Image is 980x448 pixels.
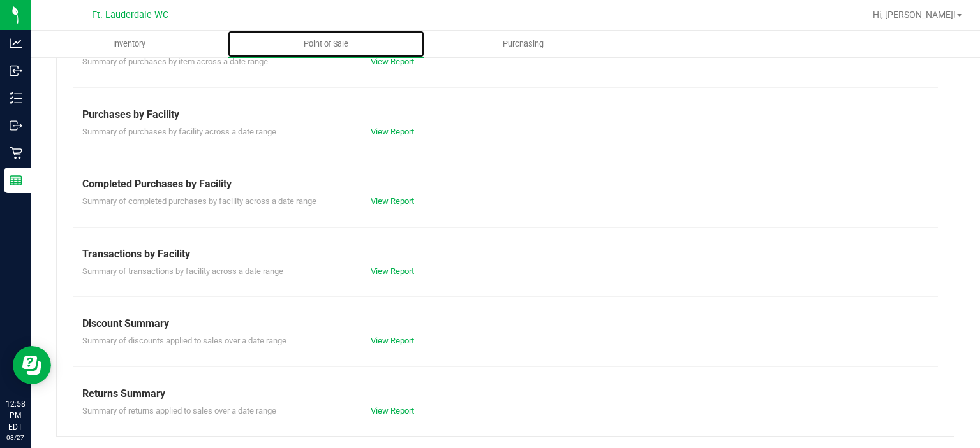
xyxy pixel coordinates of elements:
[82,316,928,331] div: Discount Summary
[82,266,283,276] span: Summary of transactions by facility across a date range
[873,10,956,20] span: Hi, [PERSON_NAME]!
[10,147,22,159] inline-svg: Retail
[424,31,621,57] a: Purchasing
[286,38,366,50] span: Point of Sale
[6,433,25,442] p: 08/27
[82,107,928,122] div: Purchases by Facility
[371,336,414,345] a: View Report
[10,64,22,77] inline-svg: Inbound
[82,247,928,262] div: Transactions by Facility
[82,127,276,136] span: Summary of purchases by facility across a date range
[13,346,51,384] iframe: Resource center
[10,37,22,50] inline-svg: Analytics
[371,266,414,276] a: View Report
[10,174,22,187] inline-svg: Reports
[31,31,228,57] a: Inventory
[10,119,22,132] inline-svg: Outbound
[371,196,414,206] a: View Report
[371,127,414,136] a: View Report
[82,336,286,345] span: Summary of discounts applied to sales over a date range
[371,406,414,415] a: View Report
[82,177,928,192] div: Completed Purchases by Facility
[82,57,268,66] span: Summary of purchases by item across a date range
[82,406,276,415] span: Summary of returns applied to sales over a date range
[10,92,22,105] inline-svg: Inventory
[82,386,928,401] div: Returns Summary
[228,31,425,57] a: Point of Sale
[96,38,163,50] span: Inventory
[371,57,414,66] a: View Report
[486,38,561,50] span: Purchasing
[92,10,168,20] span: Ft. Lauderdale WC
[6,398,25,433] p: 12:58 PM EDT
[82,196,316,206] span: Summary of completed purchases by facility across a date range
